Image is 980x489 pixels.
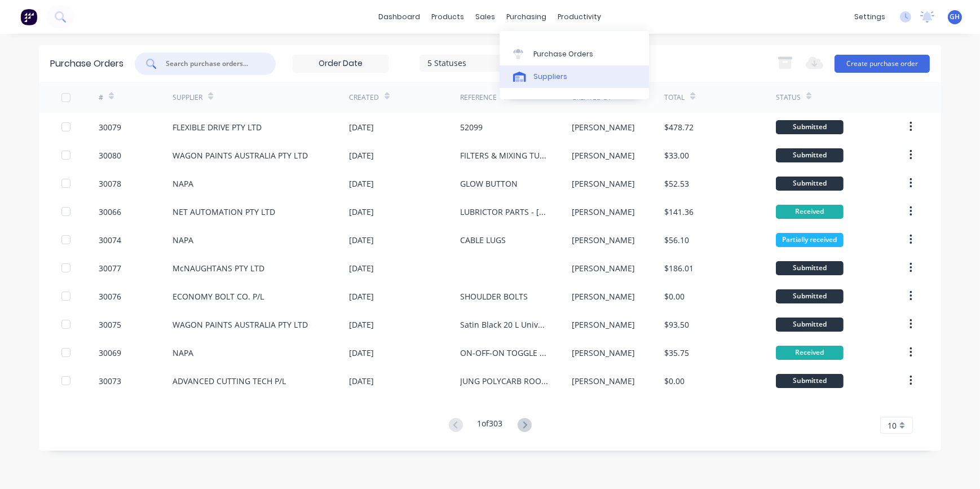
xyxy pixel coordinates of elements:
div: $478.72 [664,121,694,133]
div: SHOULDER BOLTS [460,290,528,302]
div: GLOW BUTTON [460,178,518,190]
div: JUNG POLYCARB ROOF 1240x990mm [460,375,549,387]
div: Reference [460,92,497,103]
div: Submitted [776,120,844,134]
div: [DATE] [349,319,374,331]
div: NAPA [173,347,193,359]
div: Satin Black 20 L Universal thinners [460,319,549,331]
div: [PERSON_NAME] [572,149,635,161]
a: dashboard [373,8,426,25]
div: ON-OFF-ON TOGGLE SWITCH [460,347,549,359]
div: [PERSON_NAME] [572,206,635,218]
div: $93.50 [664,319,689,331]
div: [DATE] [349,262,374,274]
div: [PERSON_NAME] [572,178,635,190]
div: [DATE] [349,290,374,302]
a: Suppliers [500,65,649,88]
div: [PERSON_NAME] [572,121,635,133]
div: McNAUGHTANS PTY LTD [173,262,264,274]
div: $0.00 [664,375,685,387]
input: Search purchase orders... [165,58,258,69]
div: [PERSON_NAME] [572,347,635,359]
div: 30079 [99,121,121,133]
div: FLEXIBLE DRIVE PTY LTD [173,121,262,133]
span: GH [950,12,960,22]
div: $56.10 [664,234,689,246]
div: $141.36 [664,206,694,218]
div: 30077 [99,262,121,274]
div: Received [776,346,844,360]
div: Received [776,205,844,219]
div: 5 Statuses [427,57,508,69]
div: Total [664,92,685,103]
button: Create purchase order [835,55,930,73]
div: Submitted [776,318,844,332]
div: ADVANCED CUTTING TECH P/L [173,375,286,387]
div: $35.75 [664,347,689,359]
div: Supplier [173,92,202,103]
input: Order Date [293,55,388,72]
div: 30069 [99,347,121,359]
div: Status [776,92,801,103]
div: 30074 [99,234,121,246]
div: [DATE] [349,121,374,133]
div: [DATE] [349,149,374,161]
div: Submitted [776,261,844,275]
div: Submitted [776,148,844,162]
div: # [99,92,103,103]
div: Purchase Orders [50,57,123,71]
div: $33.00 [664,149,689,161]
div: [PERSON_NAME] [572,290,635,302]
div: CABLE LUGS [460,234,506,246]
div: 1 of 303 [478,417,503,434]
div: 30080 [99,149,121,161]
div: FILTERS & MIXING TUBS [460,149,549,161]
div: [PERSON_NAME] [572,262,635,274]
img: Factory [20,8,37,25]
div: products [426,8,470,25]
div: LUBRICTOR PARTS - [GEOGRAPHIC_DATA] [460,206,549,218]
div: 30076 [99,290,121,302]
span: 10 [888,420,897,431]
div: WAGON PAINTS AUSTRALIA PTY LTD [173,149,308,161]
div: purchasing [501,8,553,25]
div: productivity [553,8,607,25]
div: Submitted [776,374,844,388]
div: [PERSON_NAME] [572,375,635,387]
div: [DATE] [349,178,374,190]
div: $0.00 [664,290,685,302]
div: 30078 [99,178,121,190]
div: Created [349,92,379,103]
div: [DATE] [349,347,374,359]
div: $52.53 [664,178,689,190]
div: sales [470,8,501,25]
div: [DATE] [349,206,374,218]
div: NAPA [173,178,193,190]
div: 52099 [460,121,483,133]
div: NAPA [173,234,193,246]
div: [PERSON_NAME] [572,319,635,331]
div: 30075 [99,319,121,331]
div: Submitted [776,177,844,191]
div: WAGON PAINTS AUSTRALIA PTY LTD [173,319,308,331]
div: 30073 [99,375,121,387]
div: NET AUTOMATION PTY LTD [173,206,275,218]
div: ECONOMY BOLT CO. P/L [173,290,264,302]
div: [DATE] [349,234,374,246]
div: Purchase Orders [533,49,593,59]
div: $186.01 [664,262,694,274]
div: [PERSON_NAME] [572,234,635,246]
a: Purchase Orders [500,42,649,65]
div: Partially received [776,233,844,247]
div: Submitted [776,289,844,303]
div: 30066 [99,206,121,218]
div: settings [849,8,891,25]
div: Suppliers [533,72,567,82]
div: [DATE] [349,375,374,387]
